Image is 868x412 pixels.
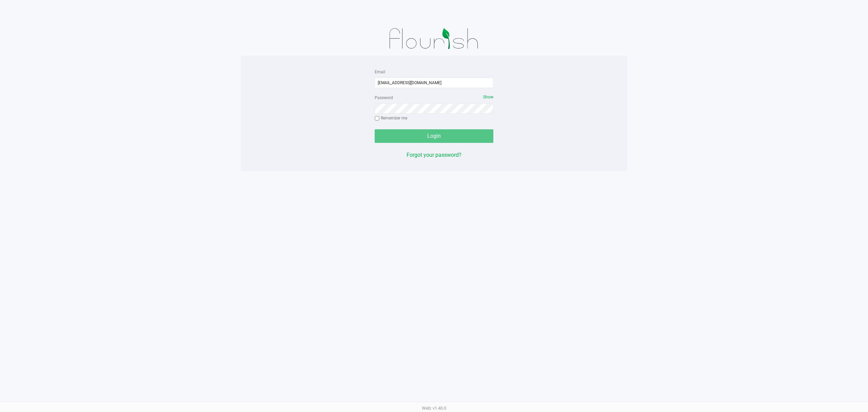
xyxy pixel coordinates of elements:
[483,95,493,99] span: Show
[422,406,446,411] span: Web: v1.40.0
[407,151,461,159] button: Forgot your password?
[375,95,393,101] label: Password
[375,116,379,121] input: Remember me
[375,115,407,121] label: Remember me
[375,69,385,75] label: Email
